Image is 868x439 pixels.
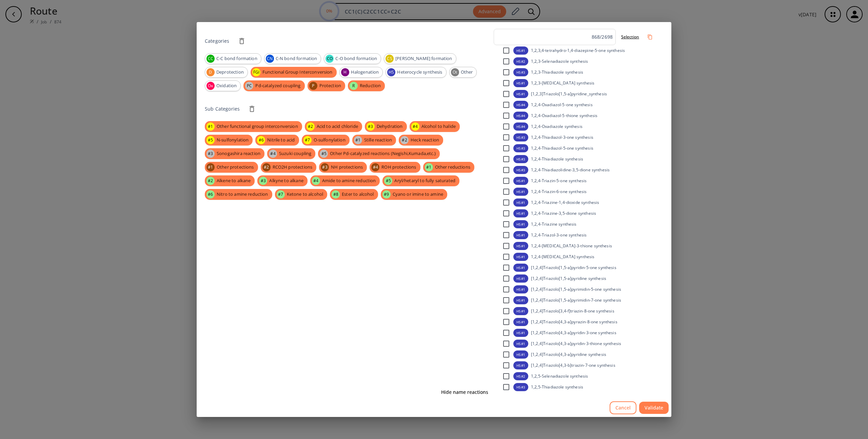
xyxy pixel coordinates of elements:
div: HS [513,46,528,55]
div: #2Acid to acid chloride [305,121,362,132]
div: HS [513,361,528,369]
div: #4 [371,163,379,171]
div: 868 / 2698 [592,33,613,40]
div: CCC-C bond formation [205,53,261,64]
div: #6Nitro to amine reduction [205,189,272,200]
button: Validate [639,402,669,414]
div: R [350,82,358,90]
div: #2 [400,136,409,144]
div: HS#11,2,4-[MEDICAL_DATA] synthesis [494,251,663,262]
div: #9 [382,190,391,198]
div: #5 [384,177,392,185]
p: #1 [520,308,525,313]
div: HS#31,2,4-Thiadiazol-5-one synthesis [494,143,663,154]
p: #3 [520,135,525,140]
div: HS#31,2,6-Thiadiazine 1,1-dioxide synthesis [494,393,663,403]
div: HS [513,285,528,293]
div: HS#1[1,2,4]Triazolo[4,3-a]pyrazin-8-one synthesis [494,317,663,327]
p: #3 [520,70,525,75]
div: #9Cyano or imine to amine [381,189,447,200]
div: FGIFunctional Group Interconversion [251,67,337,78]
div: #3 [367,122,375,131]
p: #1 [520,319,525,324]
span: Amide to amine reduction [318,177,380,184]
p: #1 [520,341,525,346]
div: HS [513,350,528,359]
span: 1,2,4-Triazin-5-one synthesis [531,178,587,184]
button: Selection [618,31,642,42]
span: Other reductions [431,164,474,171]
p: #1 [520,254,525,259]
div: HS#1[1,2,4]Triazolo[4,3-b]triazin-7-one synthesis [494,360,663,371]
div: HS [513,296,528,304]
div: #4Alcohol to halide [410,121,460,132]
div: CS [386,55,394,63]
span: Deprotection [213,69,248,76]
div: #1Stille reaction [352,135,396,146]
div: HS#1[1,2,4]Triazolo[4,3-a]pyridin-3-thione synthesis [494,338,663,349]
span: Ketone to alcohol [283,191,328,198]
div: #5Aryl/hetaryl to fully saturated [382,175,459,186]
div: #4 [411,122,419,131]
span: [1,2,4]Triazolo[4,3-a]pyridine synthesis [531,351,606,357]
div: HS#11,2,4-[MEDICAL_DATA]-3-thione synthesis [494,241,663,251]
div: HS#11,2,4-Triazine synthesis [494,219,663,230]
div: HS [513,274,528,283]
div: HS#31,2,5-Thiadiazole synthesis [494,382,663,393]
span: 1,2,3-Selenadiazole synthesis [531,58,588,64]
span: 1,2,4-Triazine-1,4-dioxide synthesis [531,199,599,205]
span: ROH protections [377,164,420,171]
div: #3NH protections [319,162,367,173]
span: Reduction [356,82,385,89]
span: 1,2,4-Oxadiazol-5-one synthesis [531,102,593,108]
div: #3 [321,163,329,171]
div: HS#1[1,2,4]Triazolo[1,5-a]pyridine synthesis [494,273,663,284]
div: #5N-sulfonylation [205,135,253,146]
p: #1 [520,287,525,292]
div: #3Sonogashira reaction [205,148,264,159]
p: Sub Categories [205,105,240,112]
span: [1,2,4]Triazolo[4,3-b]triazin-7-one synthesis [531,362,615,368]
p: #1 [520,80,525,85]
div: Ot [451,68,459,76]
p: #4 [520,124,525,129]
div: HS [513,372,528,380]
div: P [309,82,317,90]
p: #1 [520,189,525,194]
div: HS [513,264,528,272]
div: HS [513,188,528,196]
button: Hide name reactions [438,386,491,399]
span: Cyano or imine to amine [389,191,447,198]
div: #5Other Pd-catalyzed reactions (Negishi,Kumada,etc.) [318,148,440,159]
span: Other [457,69,477,76]
div: #2 [262,163,271,171]
p: #1 [520,178,525,183]
div: #1 [206,122,215,131]
div: HS#11,2,4-Triazine-1,4-dioxide synthesis [494,197,663,208]
span: NH protections [327,164,367,171]
button: Cancel [610,401,636,415]
div: HS [513,90,528,98]
div: HS#21,2,3-Selenadiazole synthesis [494,56,663,67]
span: Other functional group interconversion [213,123,302,130]
span: 1,2,4-[MEDICAL_DATA] synthesis [531,254,595,260]
div: #7O-sulfonylation [302,135,350,146]
span: Sonogashira reaction [213,150,264,157]
div: HS [513,318,528,326]
span: N-sulfonylation [213,137,253,144]
span: [1,2,4]Triazolo[4,3-a]pyrazin-8-one synthesis [531,319,617,325]
div: #3Dehydration [365,121,407,132]
span: 1,2,4-Thiadiazole synthesis [531,156,583,162]
div: HS [513,57,528,65]
p: #3 [520,146,525,151]
span: 1,2,4-Triazol-3-one synthesis [531,232,587,238]
span: Alkyne to alkane [265,177,307,184]
span: 1,2,4-Thiadiazolidine-3,5-dione synthesis [531,167,610,173]
div: #2 [307,122,315,131]
div: CN [266,55,274,63]
div: HS#1[1,2,3]Triazolo[1,5-a]pyridine_synthesis [494,89,663,99]
div: HS#11,2,3,4-tetrahydro-1,4-diazepine-5-one synthesis [494,45,663,56]
span: [PERSON_NAME] formation [392,55,456,62]
div: DDeprotection [205,67,248,78]
div: HS#31,2,4-Thiadiazolidine-3,5-dione synthesis [494,165,663,175]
